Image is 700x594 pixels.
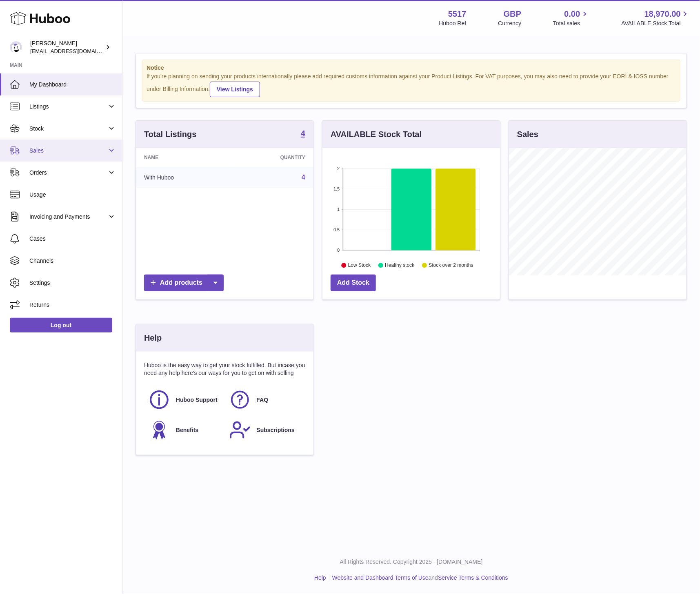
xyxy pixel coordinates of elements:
text: Low Stock [348,262,371,268]
a: Add products [144,275,224,291]
a: Subscriptions [229,419,302,441]
span: Settings [29,279,116,287]
span: Usage [29,191,116,199]
span: Benefits [176,426,198,434]
a: Help [314,574,326,581]
span: AVAILABLE Stock Total [621,20,690,27]
th: Quantity [229,148,313,167]
span: Huboo Support [176,396,218,404]
td: With Huboo [136,167,229,188]
text: 1 [337,207,340,212]
span: Total sales [553,20,589,27]
p: Huboo is the easy way to get your stock fulfilled. But incase you need any help here's our ways f... [144,361,305,377]
span: Cases [29,235,116,243]
span: My Dashboard [29,81,116,89]
span: Channels [29,257,116,265]
span: Stock [29,125,107,133]
span: 18,970.00 [644,9,681,20]
text: 1.5 [333,186,340,191]
span: Listings [29,103,107,111]
strong: Notice [147,64,676,72]
a: Benefits [148,419,221,441]
a: Add Stock [331,275,376,291]
a: Service Terms & Conditions [438,574,508,581]
a: Website and Dashboard Terms of Use [332,574,429,581]
div: If you're planning on sending your products internationally please add required customs informati... [147,73,676,97]
p: All Rights Reserved. Copyright 2025 - [DOMAIN_NAME] [129,558,693,566]
h3: AVAILABLE Stock Total [331,129,422,140]
text: 0.5 [333,227,340,232]
span: 0.00 [564,9,580,20]
text: 0 [337,248,340,253]
span: FAQ [257,396,269,404]
span: Sales [29,147,107,155]
span: [EMAIL_ADDRESS][DOMAIN_NAME] [30,48,120,54]
a: Log out [10,318,112,332]
strong: 4 [301,129,305,137]
strong: GBP [504,9,521,20]
a: View Listings [210,82,260,97]
div: Huboo Ref [439,20,467,27]
a: FAQ [229,389,302,411]
text: 2 [337,166,340,171]
img: alessiavanzwolle@hotmail.com [10,41,22,53]
h3: Sales [517,129,538,140]
span: Subscriptions [257,426,295,434]
a: Huboo Support [148,389,221,411]
div: [PERSON_NAME] [30,40,104,55]
span: Orders [29,169,107,177]
h3: Total Listings [144,129,197,140]
div: Currency [498,20,522,27]
a: 4 [301,129,305,139]
span: Returns [29,301,116,309]
a: 18,970.00 AVAILABLE Stock Total [621,9,690,27]
th: Name [136,148,229,167]
text: Stock over 2 months [429,262,473,268]
h3: Help [144,332,162,344]
strong: 5517 [448,9,467,20]
a: 0.00 Total sales [553,9,589,27]
li: and [329,574,508,582]
span: Invoicing and Payments [29,213,107,221]
a: 4 [302,174,305,181]
text: Healthy stock [385,262,415,268]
